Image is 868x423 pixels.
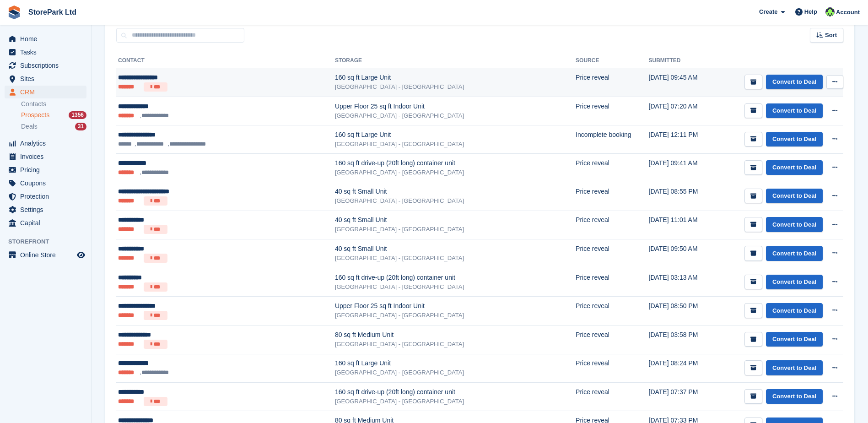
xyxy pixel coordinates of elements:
[20,137,75,150] span: Analytics
[335,225,576,234] div: [GEOGRAPHIC_DATA] - [GEOGRAPHIC_DATA]
[20,190,75,203] span: Protection
[649,182,714,211] td: [DATE] 08:55 PM
[5,86,86,98] a: menu
[576,382,648,411] td: Price reveal
[20,33,75,45] span: Home
[766,360,823,375] a: Convert to Deal
[20,46,75,59] span: Tasks
[576,297,648,325] td: Price reveal
[576,354,648,382] td: Price reveal
[649,97,714,125] td: [DATE] 07:20 AM
[5,249,86,261] a: menu
[335,196,576,206] div: [GEOGRAPHIC_DATA] - [GEOGRAPHIC_DATA]
[576,239,648,268] td: Price reveal
[766,332,823,347] a: Convert to Deal
[335,215,576,225] div: 40 sq ft Small Unit
[5,33,86,45] a: menu
[75,123,86,130] div: 31
[335,273,576,282] div: 160 sq ft drive-up (20ft long) container unit
[804,7,817,16] span: Help
[649,297,714,325] td: [DATE] 08:50 PM
[335,330,576,340] div: 80 sq ft Medium Unit
[766,389,823,404] a: Convert to Deal
[335,397,576,406] div: [GEOGRAPHIC_DATA] - [GEOGRAPHIC_DATA]
[8,237,91,246] span: Storefront
[576,182,648,211] td: Price reveal
[5,59,86,72] a: menu
[335,340,576,349] div: [GEOGRAPHIC_DATA] - [GEOGRAPHIC_DATA]
[649,54,714,68] th: Submitted
[21,122,86,131] a: Deals 31
[21,122,38,131] span: Deals
[649,325,714,354] td: [DATE] 03:58 PM
[20,249,75,261] span: Online Store
[335,368,576,377] div: [GEOGRAPHIC_DATA] - [GEOGRAPHIC_DATA]
[766,75,823,90] a: Convert to Deal
[5,137,86,150] a: menu
[649,153,714,182] td: [DATE] 09:41 AM
[649,211,714,239] td: [DATE] 11:01 AM
[335,301,576,311] div: Upper Floor 25 sq ft Indoor Unit
[335,311,576,320] div: [GEOGRAPHIC_DATA] - [GEOGRAPHIC_DATA]
[20,177,75,190] span: Coupons
[335,158,576,168] div: 160 sq ft drive-up (20ft long) container unit
[576,211,648,239] td: Price reveal
[5,163,86,176] a: menu
[766,217,823,232] a: Convert to Deal
[5,150,86,163] a: menu
[766,132,823,147] a: Convert to Deal
[649,239,714,268] td: [DATE] 09:50 AM
[649,268,714,297] td: [DATE] 03:13 AM
[335,73,576,82] div: 160 sq ft Large Unit
[20,217,75,229] span: Capital
[5,46,86,59] a: menu
[335,102,576,111] div: Upper Floor 25 sq ft Indoor Unit
[576,68,648,97] td: Price reveal
[335,387,576,397] div: 160 sq ft drive-up (20ft long) container unit
[21,100,86,108] a: Contacts
[576,268,648,297] td: Price reveal
[335,111,576,120] div: [GEOGRAPHIC_DATA] - [GEOGRAPHIC_DATA]
[75,249,86,260] a: Preview store
[20,72,75,85] span: Sites
[335,130,576,140] div: 160 sq ft Large Unit
[7,5,21,19] img: stora-icon-8386f47178a22dfd0bd8f6a31ec36ba5ce8667c1dd55bd0f319d3a0aa187defe.svg
[5,177,86,190] a: menu
[335,358,576,368] div: 160 sq ft Large Unit
[649,125,714,153] td: [DATE] 12:11 PM
[21,110,86,120] a: Prospects 1356
[5,72,86,85] a: menu
[21,111,49,119] span: Prospects
[576,153,648,182] td: Price reveal
[69,111,86,119] div: 1356
[649,354,714,382] td: [DATE] 08:24 PM
[766,160,823,175] a: Convert to Deal
[5,203,86,216] a: menu
[836,8,860,17] span: Account
[576,54,648,68] th: Source
[335,168,576,177] div: [GEOGRAPHIC_DATA] - [GEOGRAPHIC_DATA]
[766,103,823,119] a: Convert to Deal
[20,86,75,98] span: CRM
[649,382,714,411] td: [DATE] 07:37 PM
[20,150,75,163] span: Invoices
[335,187,576,196] div: 40 sq ft Small Unit
[766,303,823,318] a: Convert to Deal
[25,5,80,20] a: StorePark Ltd
[335,140,576,149] div: [GEOGRAPHIC_DATA] - [GEOGRAPHIC_DATA]
[116,54,335,68] th: Contact
[576,125,648,153] td: Incomplete booking
[335,54,576,68] th: Storage
[20,203,75,216] span: Settings
[5,217,86,229] a: menu
[335,282,576,292] div: [GEOGRAPHIC_DATA] - [GEOGRAPHIC_DATA]
[335,82,576,92] div: [GEOGRAPHIC_DATA] - [GEOGRAPHIC_DATA]
[825,7,835,16] img: Ryan Mulcahy
[20,163,75,176] span: Pricing
[649,68,714,97] td: [DATE] 09:45 AM
[766,246,823,261] a: Convert to Deal
[335,244,576,254] div: 40 sq ft Small Unit
[766,275,823,290] a: Convert to Deal
[5,190,86,203] a: menu
[759,7,777,16] span: Create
